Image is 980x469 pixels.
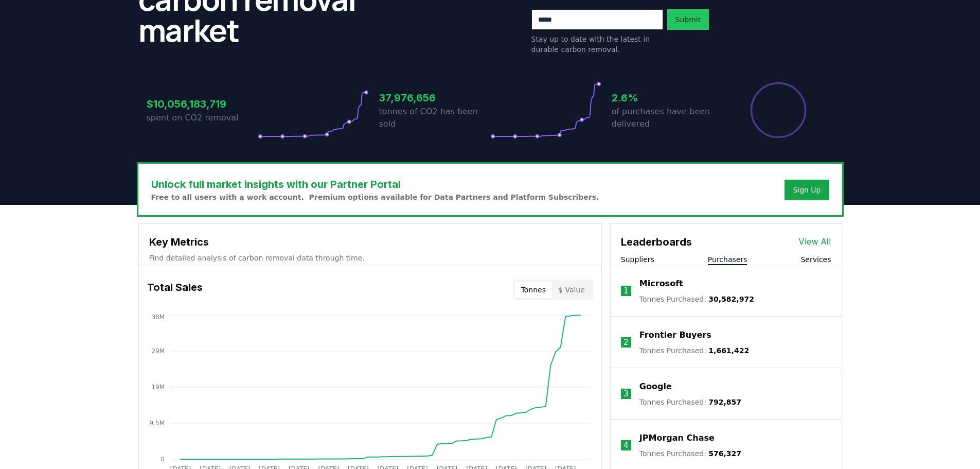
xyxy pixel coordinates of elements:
a: Sign Up [793,185,821,195]
tspan: 38M [151,314,165,321]
button: Submit [667,9,709,30]
p: Stay up to date with the latest in durable carbon removal. [531,34,663,55]
p: 4 [623,439,629,451]
a: Microsoft [639,277,683,290]
h3: 37,976,656 [379,90,490,106]
span: 792,857 [708,398,741,406]
span: 1,661,422 [708,346,749,355]
p: spent on CO2 removal [147,112,258,124]
p: tonnes of CO2 has been sold [379,106,490,130]
a: View All [799,236,831,248]
div: Percentage of sales delivered [750,81,807,139]
p: 2 [623,336,629,349]
p: of purchases have been delivered [612,106,723,130]
button: Sign Up [785,180,829,200]
p: Tonnes Purchased : [639,397,741,407]
h3: Total Sales [147,280,203,300]
h3: $10,056,183,719 [147,96,258,112]
span: 30,582,972 [708,295,754,303]
p: Tonnes Purchased : [639,345,749,356]
button: Services [800,254,831,265]
p: 1 [623,285,629,297]
button: Purchasers [708,254,747,265]
p: Tonnes Purchased : [639,448,741,459]
tspan: 0 [161,456,165,463]
button: $ Value [552,282,591,298]
a: Frontier Buyers [639,329,711,341]
button: Tonnes [515,282,552,298]
p: Find detailed analysis of carbon removal data through time. [149,253,591,263]
span: 576,327 [708,449,741,458]
p: Free to all users with a work account. Premium options available for Data Partners and Platform S... [151,192,599,202]
button: Suppliers [621,254,654,265]
h3: Unlock full market insights with our Partner Portal [151,177,599,192]
a: Google [639,380,672,393]
p: 3 [623,388,629,400]
p: Tonnes Purchased : [639,294,754,304]
tspan: 29M [151,348,165,355]
h3: 2.6% [612,90,723,106]
tspan: 19M [151,384,165,391]
a: JPMorgan Chase [639,432,715,444]
tspan: 9.5M [149,420,164,427]
h3: Leaderboards [621,234,692,250]
h3: Key Metrics [149,234,591,250]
